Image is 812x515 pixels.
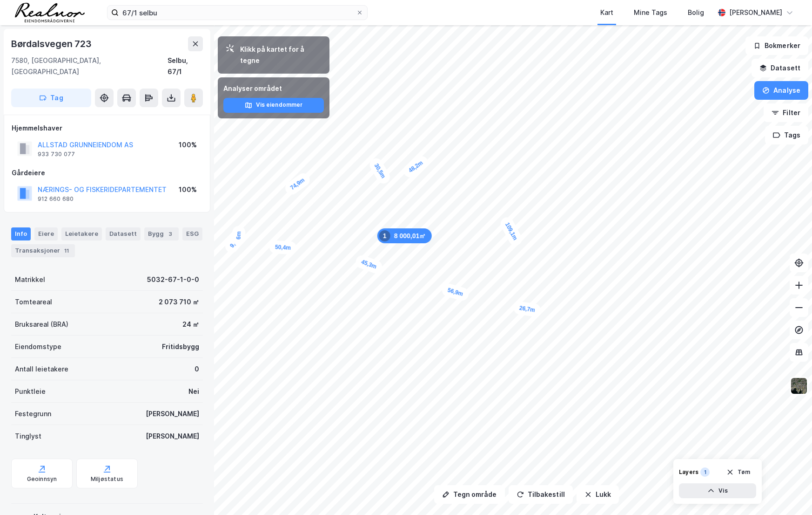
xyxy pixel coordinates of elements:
[11,227,31,240] div: Info
[15,341,61,352] div: Eiendomstype
[12,167,202,179] div: Gårdeiere
[144,227,179,240] div: Bygg
[179,184,197,195] div: 100%
[765,126,808,144] button: Tags
[146,431,199,442] div: [PERSON_NAME]
[600,7,613,18] div: Kart
[162,341,199,352] div: Fritidsbygg
[765,470,812,515] iframe: Chat Widget
[720,465,756,480] button: Tøm
[146,408,199,419] div: [PERSON_NAME]
[15,386,46,397] div: Punktleie
[223,83,324,94] div: Analyser området
[745,36,808,55] button: Bokmerker
[232,226,246,246] div: Map marker
[11,89,91,107] button: Tag
[12,123,202,134] div: Hjemmelshaver
[764,103,808,122] button: Filter
[15,296,52,308] div: Tomteareal
[679,468,698,476] div: Layers
[223,98,324,113] button: Vis eiendommer
[790,377,808,395] img: 9k=
[15,364,68,375] div: Antall leietakere
[729,7,782,18] div: [PERSON_NAME]
[62,246,71,255] div: 11
[27,475,57,483] div: Geoinnsyn
[379,230,390,241] div: 1
[283,171,312,197] div: Map marker
[15,408,51,419] div: Festegrunn
[168,55,203,77] div: Selbu, 67/1
[15,319,68,330] div: Bruksareal (BRA)
[700,467,710,477] div: 1
[34,227,58,240] div: Eiere
[434,485,505,504] button: Tegn område
[38,151,75,158] div: 933 730 077
[401,153,431,179] div: Map marker
[188,386,199,397] div: Nei
[509,485,573,504] button: Tilbakestill
[377,228,432,243] div: Map marker
[91,475,123,483] div: Miljøstatus
[269,240,296,255] div: Map marker
[11,244,75,257] div: Transaksjoner
[765,470,812,515] div: Kontrollprogram for chat
[240,44,322,66] div: Klikk på kartet for å tegne
[498,215,524,247] div: Map marker
[11,36,94,51] div: Børdalsvegen 723
[15,3,85,22] img: realnor-logo.934646d98de889bb5806.png
[195,364,199,375] div: 0
[106,227,141,240] div: Datasett
[15,274,45,285] div: Matrikkel
[147,274,199,285] div: 5032-67-1-0-0
[11,55,168,77] div: 7580, [GEOGRAPHIC_DATA], [GEOGRAPHIC_DATA]
[179,139,197,151] div: 100%
[38,195,74,203] div: 912 660 680
[513,301,541,317] div: Map marker
[688,7,704,18] div: Bolig
[752,59,808,77] button: Datasett
[754,81,808,100] button: Analyse
[367,156,392,186] div: Map marker
[119,6,356,20] input: Søk på adresse, matrikkel, gårdeiere, leietakere eller personer
[61,227,102,240] div: Leietakere
[577,485,619,504] button: Lukk
[634,7,667,18] div: Mine Tags
[354,254,384,275] div: Map marker
[441,282,470,302] div: Map marker
[166,229,175,239] div: 3
[182,227,202,240] div: ESG
[182,319,199,330] div: 24 ㎡
[159,296,199,308] div: 2 073 710 ㎡
[15,431,41,442] div: Tinglyst
[679,483,756,498] button: Vis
